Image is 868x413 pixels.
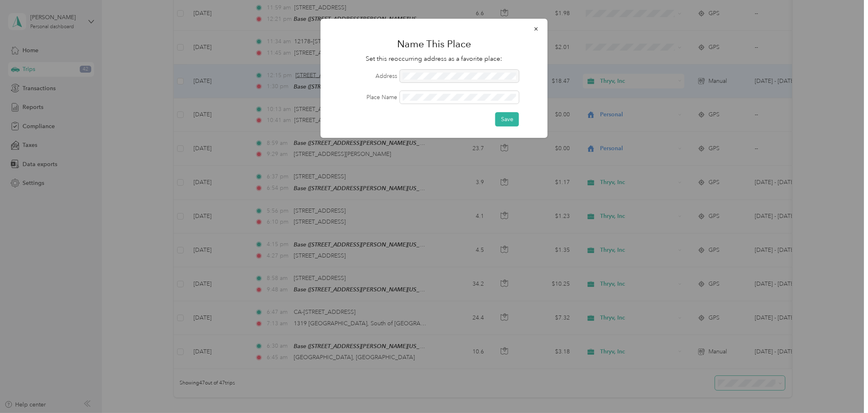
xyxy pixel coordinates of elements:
[332,72,397,80] label: Address
[822,367,868,413] iframe: Everlance-gr Chat Button Frame
[332,34,536,54] h1: Name This Place
[332,93,397,102] label: Place Name
[332,54,536,64] p: Set this reoccurring address as a favorite place:
[495,112,519,127] button: Save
